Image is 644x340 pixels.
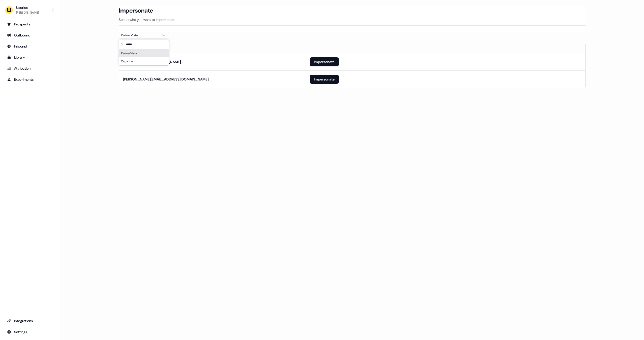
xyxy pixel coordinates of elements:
[119,49,169,65] div: Suggestions
[16,5,39,10] div: Userled
[119,32,169,39] button: PartnerVista
[121,33,159,38] div: PartnerVista
[4,53,56,61] a: Go to templates
[4,20,56,28] a: Go to prospects
[119,43,306,53] th: Email
[7,33,53,38] div: Outbound
[310,75,339,84] button: Impersonate
[16,10,39,15] div: [PERSON_NAME]
[4,328,56,336] a: Go to integrations
[119,17,586,22] p: Select who you want to impersonate
[119,49,169,57] div: PartnerVista
[4,317,56,325] a: Go to integrations
[4,64,56,72] a: Go to attribution
[7,66,53,71] div: Attribution
[123,77,209,82] div: [PERSON_NAME][EMAIL_ADDRESS][DOMAIN_NAME]
[4,4,56,16] button: Userled[PERSON_NAME]
[119,7,153,14] h3: Impersonate
[7,77,53,82] div: Experiments
[7,44,53,49] div: Inbound
[7,329,53,334] div: Settings
[4,31,56,39] a: Go to outbound experience
[310,57,339,66] button: Impersonate
[4,42,56,50] a: Go to Inbound
[7,55,53,60] div: Library
[7,318,53,323] div: Integrations
[119,57,169,65] div: Cvpartner
[7,22,53,27] div: Prospects
[4,75,56,83] a: Go to experiments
